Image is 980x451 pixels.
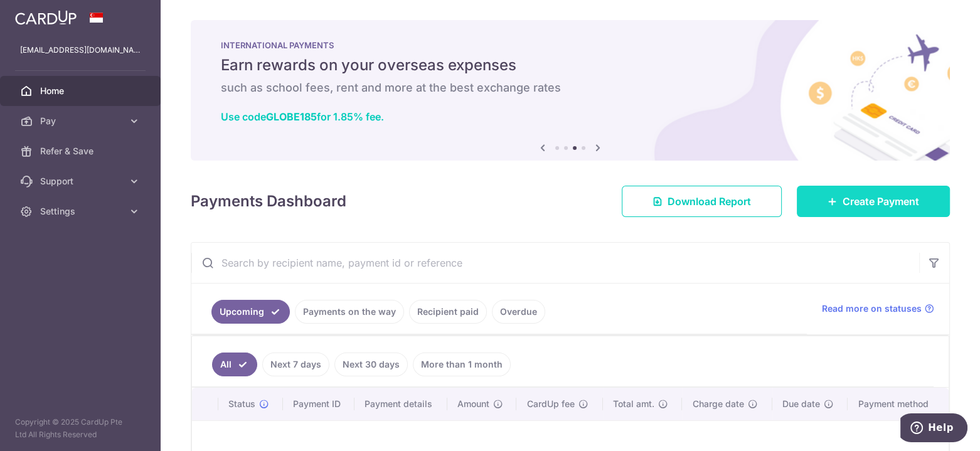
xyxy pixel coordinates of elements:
a: More than 1 month [413,353,511,376]
a: Next 30 days [334,353,408,376]
span: Support [40,175,123,188]
p: [EMAIL_ADDRESS][DOMAIN_NAME] [20,44,141,56]
span: Settings [40,205,123,218]
a: Recipient paid [409,300,487,324]
img: International Payment Banner [191,20,950,161]
h6: such as school fees, rent and more at the best exchange rates [221,80,920,95]
span: Create Payment [843,194,919,209]
input: Search by recipient name, payment id or reference [191,243,919,283]
span: Due date [782,398,820,410]
a: Payments on the way [295,300,404,324]
a: Next 7 days [262,353,329,376]
span: Home [40,85,123,97]
span: Charge date [692,398,743,410]
h5: Earn rewards on your overseas expenses [221,55,920,75]
span: Download Report [668,194,751,209]
span: CardUp fee [526,398,574,410]
a: Create Payment [797,186,950,217]
a: Use codeGLOBE185for 1.85% fee. [221,110,384,123]
img: CardUp [15,10,77,25]
span: Total amt. [613,398,654,410]
a: Download Report [622,186,782,217]
th: Payment method [848,388,949,420]
span: Pay [40,115,123,127]
th: Payment details [354,388,447,420]
p: INTERNATIONAL PAYMENTS [221,40,920,50]
span: Amount [457,398,489,410]
a: Upcoming [211,300,290,324]
span: Refer & Save [40,145,123,157]
b: GLOBE185 [266,110,317,123]
iframe: Opens a widget where you can find more information [900,413,967,445]
span: Read more on statuses [822,302,922,315]
span: Status [228,398,255,410]
a: All [212,353,257,376]
h4: Payments Dashboard [191,190,346,213]
th: Payment ID [283,388,354,420]
a: Overdue [492,300,545,324]
a: Read more on statuses [822,302,934,315]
